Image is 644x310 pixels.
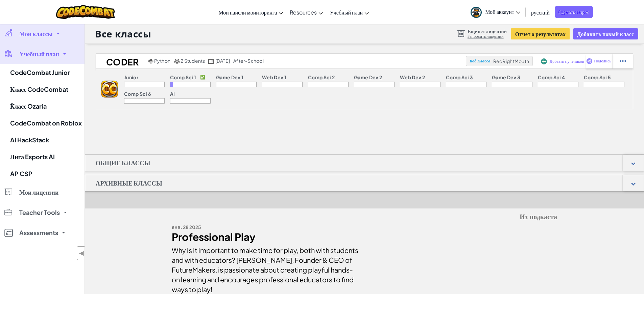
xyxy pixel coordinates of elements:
p: Game Dev 2 [354,75,382,80]
span: Мои лицензии [19,189,58,195]
h2: Coder [96,56,147,66]
span: Еще нет лицензий [468,28,507,34]
p: Game Dev 3 [492,75,520,80]
span: русский [531,9,550,16]
a: Учебный план [326,3,372,21]
img: MultipleUsers.png [174,59,180,64]
img: IconStudentEllipsis.svg [620,58,626,64]
p: Web Dev 2 [400,75,425,80]
div: Why is it important to make time for play, both with students and with educators? [PERSON_NAME], ... [172,242,359,294]
span: 2 Students [181,58,205,64]
span: Мои панели мониторинга [218,9,277,16]
span: Python [154,58,170,64]
p: Web Dev 1 [262,75,286,80]
h1: Все классы [95,27,151,40]
p: Comp Sci 5 [584,75,611,80]
a: Resources [286,3,326,21]
img: logo [101,81,118,97]
button: Добавить новый класс [573,28,638,39]
p: Junior [124,75,138,80]
img: CodeCombat logo [56,5,115,19]
span: RedRightMouth [493,58,529,64]
span: Мой аккаунт [485,8,520,15]
a: Сделать запрос [555,6,593,18]
img: IconShare_Purple.svg [586,58,593,64]
span: Учебный план [19,51,59,57]
p: ✅ [200,75,205,80]
a: Мой аккаунт [467,1,524,23]
h1: Общие классы [85,154,161,171]
a: Мои панели мониторинга [215,3,286,21]
span: Teacher Tools [19,209,60,216]
h5: Из подкаста [172,212,557,222]
div: after-school [233,58,264,64]
p: Comp Sci 1 [170,75,196,80]
a: русский [528,3,553,21]
img: calendar.svg [208,59,214,64]
h1: Архивные классы [85,175,173,192]
img: avatar [471,7,482,18]
p: AI [170,91,175,96]
span: Учебный план [330,9,363,16]
div: Professional Play [172,232,359,242]
span: [DATE] [215,58,230,64]
span: Мои классы [19,31,53,37]
p: Comp Sci 2 [308,75,335,80]
span: Код Класса [470,59,490,63]
p: Comp Sci 6 [124,91,151,96]
img: IconAddStudents.svg [541,58,547,64]
img: python.png [148,59,153,64]
div: янв. 28 2025 [172,222,359,232]
span: Поделись [594,59,611,63]
a: Запросить лицензии [468,34,507,39]
span: Добавить учеников [550,59,584,63]
span: Assessments [19,230,58,236]
span: Resources [290,9,317,16]
button: Отчет о результатах [511,28,570,39]
p: Game Dev 1 [216,75,243,80]
a: Coder Python 2 Students [DATE] after-school [96,56,466,66]
span: ◀ [79,248,85,258]
p: Comp Sci 3 [446,75,473,80]
p: Comp Sci 4 [538,75,565,80]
